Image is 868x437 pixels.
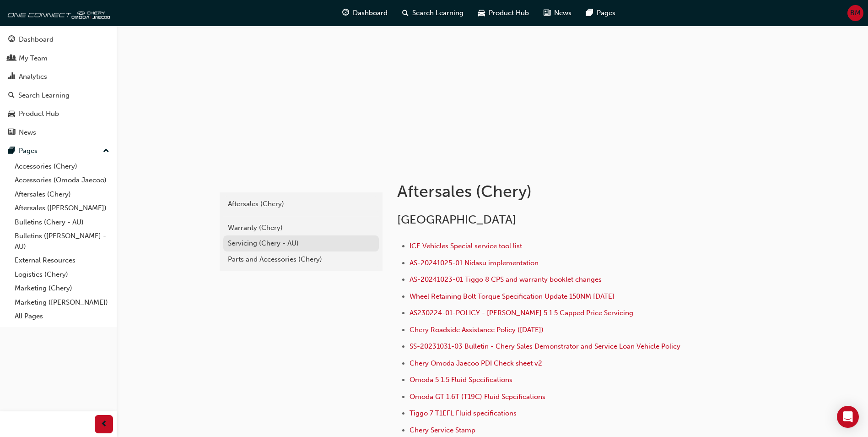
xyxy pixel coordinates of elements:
span: guage-icon [342,7,349,19]
span: Dashboard [353,8,388,18]
a: AS230224-01-POLICY - [PERSON_NAME] 5 1.5 Capped Price Servicing [410,309,633,317]
a: Bulletins (Chery - AU) [11,215,113,229]
a: AS-20241023-01 Tiggo 8 CPS and warranty booklet changes [410,275,602,284]
a: Marketing (Chery) [11,281,113,295]
span: prev-icon [101,419,108,430]
div: Open Intercom Messenger [837,406,859,428]
a: Logistics (Chery) [11,268,113,282]
img: oneconnect [5,4,110,22]
a: My Team [4,50,113,67]
span: guage-icon [8,36,15,44]
span: News [554,8,571,18]
a: Chery Omoda Jaecoo PDI Check sheet v2 [410,359,542,367]
div: Servicing (Chery - AU) [228,238,374,249]
a: Parts and Accessories (Chery) [223,251,379,268]
h1: Aftersales (Chery) [397,181,697,202]
div: Warranty (Chery) [228,223,374,233]
span: people-icon [8,55,15,63]
span: Product Hub [489,8,529,18]
a: All Pages [11,309,113,323]
a: Dashboard [4,31,113,48]
a: Accessories (Chery) [11,159,113,174]
span: [GEOGRAPHIC_DATA] [397,213,516,227]
a: news-iconNews [536,4,579,22]
a: Accessories (Omoda Jaecoo) [11,173,113,187]
span: up-icon [103,145,109,157]
a: News [4,124,113,141]
a: Omoda 5 1.5 Fluid Specifications [410,376,512,384]
a: Product Hub [4,105,113,122]
span: car-icon [478,7,485,19]
a: SS-20231031-03 Bulletin - Chery Sales Demonstrator and Service Loan Vehicle Policy [410,342,680,350]
a: Tiggo 7 T1EFL Fluid specifications [410,409,517,417]
a: Marketing ([PERSON_NAME]) [11,295,113,310]
a: Chery Service Stamp [410,426,475,434]
div: Aftersales (Chery) [228,199,374,209]
a: External Resources [11,253,113,268]
span: car-icon [8,110,15,118]
a: Servicing (Chery - AU) [223,235,379,251]
a: pages-iconPages [579,4,623,22]
a: Search Learning [4,87,113,104]
button: Pages [4,142,113,159]
button: BM [847,5,863,21]
span: pages-icon [586,7,593,19]
span: news-icon [544,7,550,19]
div: Product Hub [19,109,59,119]
a: Chery Roadside Assistance Policy ([DATE]) [410,326,544,334]
a: car-iconProduct Hub [471,4,536,22]
a: search-iconSearch Learning [395,4,471,22]
span: BM [850,8,861,18]
span: chart-icon [8,73,15,81]
a: Wheel Retaining Bolt Torque Specification Update 150NM [DATE] [410,292,615,300]
a: Analytics [4,68,113,85]
a: Aftersales (Chery) [11,187,113,202]
a: AS-20241025-01 Nidasu implementation [410,259,539,267]
span: search-icon [8,92,15,100]
a: Aftersales ([PERSON_NAME]) [11,201,113,215]
button: DashboardMy TeamAnalyticsSearch LearningProduct HubNews [4,29,113,142]
a: Warranty (Chery) [223,220,379,236]
span: news-icon [8,129,15,137]
a: Omoda GT 1.6T (T19C) Fluid Sepcifications [410,393,545,401]
div: News [19,127,36,138]
a: ICE Vehicles Special service tool list [410,242,522,250]
div: Search Learning [18,90,70,101]
div: Analytics [19,71,47,82]
div: Pages [19,146,38,156]
a: Aftersales (Chery) [223,196,379,212]
div: Dashboard [19,34,54,45]
div: My Team [19,53,48,64]
span: search-icon [402,7,409,19]
a: guage-iconDashboard [335,4,395,22]
span: pages-icon [8,147,15,155]
div: Parts and Accessories (Chery) [228,254,374,265]
a: Bulletins ([PERSON_NAME] - AU) [11,229,113,253]
span: Search Learning [412,8,464,18]
span: Pages [597,8,615,18]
